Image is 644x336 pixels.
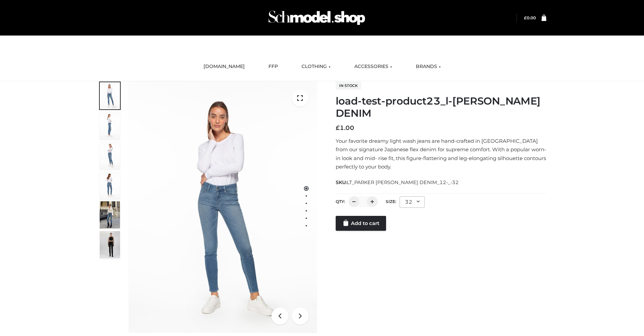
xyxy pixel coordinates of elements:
[296,59,336,74] a: CLOTHING
[524,15,536,20] a: £0.00
[336,137,546,171] p: Your favorite dreamy light wash jeans are hand-crafted in [GEOGRAPHIC_DATA] from our signature Ja...
[336,82,361,90] span: In stock
[336,124,340,132] span: £
[336,95,546,119] h1: load-test-product23_l-[PERSON_NAME] DENIM
[411,59,446,74] a: BRANDS
[198,59,250,74] a: [DOMAIN_NAME]
[400,196,425,208] div: 32
[336,199,345,204] label: QTY:
[128,81,317,333] img: 2001KLX-Ava-skinny-cove-1-scaled_9b141654-9513-48e5-b76c-3dc7db129200
[100,231,120,258] img: 49df5f96394c49d8b5cbdcda3511328a.HD-1080p-2.5Mbps-49301101_thumbnail.jpg
[263,59,283,74] a: FFP
[347,179,459,185] span: LT_PARKER [PERSON_NAME] DENIM_12-_-32
[100,112,120,139] img: 2001KLX-Ava-skinny-cove-4-scaled_4636a833-082b-4702-abec-fd5bf279c4fc.jpg
[100,172,120,199] img: 2001KLX-Ava-skinny-cove-2-scaled_32c0e67e-5e94-449c-a916-4c02a8c03427.jpg
[524,15,536,20] bdi: 0.00
[100,142,120,169] img: 2001KLX-Ava-skinny-cove-3-scaled_eb6bf915-b6b9-448f-8c6c-8cabb27fd4b2.jpg
[349,59,397,74] a: ACCESSORIES
[100,201,120,228] img: Bowery-Skinny_Cove-1.jpg
[336,178,459,186] span: SKU:
[524,15,527,20] span: £
[336,124,354,132] bdi: 1.00
[100,82,120,109] img: 2001KLX-Ava-skinny-cove-1-scaled_9b141654-9513-48e5-b76c-3dc7db129200.jpg
[336,216,386,231] a: Add to cart
[266,4,367,31] img: Schmodel Admin 964
[386,199,396,204] label: Size:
